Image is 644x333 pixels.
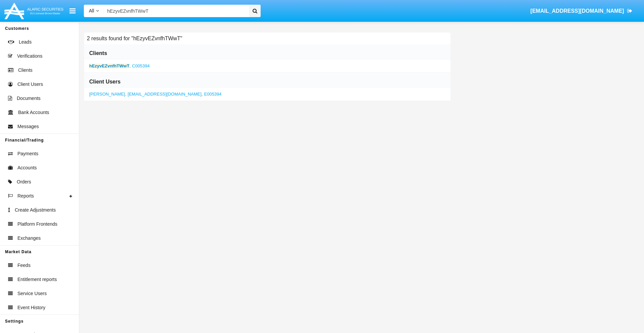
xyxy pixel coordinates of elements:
span: Payments [17,150,38,157]
span: Entitlement reports [17,276,57,283]
span: Bank Accounts [18,109,49,116]
span: All [89,8,94,13]
span: [EMAIL_ADDRESS][DOMAIN_NAME] [530,8,624,14]
a: [EMAIL_ADDRESS][DOMAIN_NAME] [527,2,636,20]
a: , [89,63,150,68]
span: Documents [17,95,41,102]
span: Create Adjustments [15,207,56,214]
span: E005394 [204,92,222,97]
span: Messages [17,123,39,130]
span: Leads [19,39,32,46]
span: [EMAIL_ADDRESS][DOMAIN_NAME], [128,92,203,97]
span: Clients [18,67,33,74]
h6: Client Users [89,78,120,86]
span: Client Users [17,81,43,88]
span: Exchanges [17,235,41,242]
span: Platform Frontends [17,221,57,228]
span: Event History [17,304,45,311]
span: Verifications [17,53,42,60]
b: hEzyvEZvnfhTWwT [89,63,129,68]
img: Logo image [3,1,64,21]
span: C005394 [132,63,150,68]
input: Search [104,5,247,17]
a: , [89,92,222,97]
span: Feeds [17,262,31,269]
span: [PERSON_NAME] [89,92,125,97]
h6: Clients [89,50,107,57]
h6: 2 results found for "hEzyvEZvnfhTWwT" [84,33,185,44]
span: Reports [17,192,34,200]
span: Orders [17,178,31,185]
a: All [84,7,104,14]
span: Accounts [17,164,37,171]
span: Service Users [17,290,47,297]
